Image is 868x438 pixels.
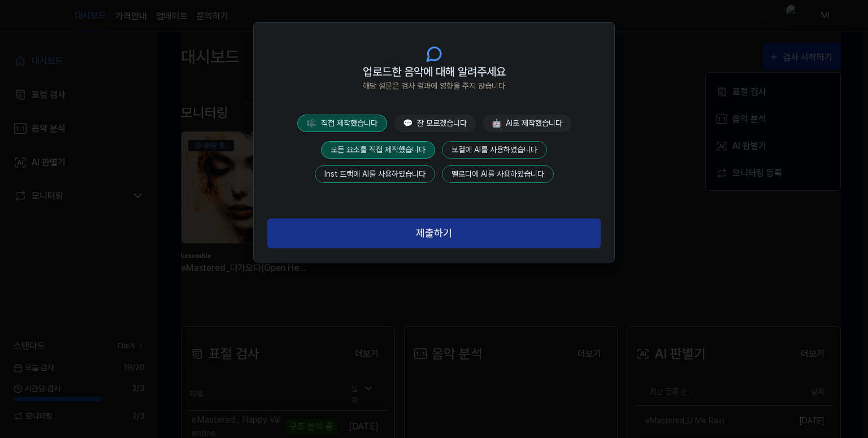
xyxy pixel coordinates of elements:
[442,141,547,159] button: 보컬에 AI를 사용하였습니다
[267,218,601,248] button: 제출하기
[442,165,554,183] button: 멜로디에 AI를 사용하였습니다
[297,115,387,132] button: 🎼직접 제작했습니다
[307,119,316,128] span: 🎼
[403,119,413,128] span: 💬
[363,80,505,92] span: 해당 설문은 검사 결과에 영향을 주지 않습니다
[492,119,501,128] span: 🤖
[315,165,435,183] button: Inst 트랙에 AI를 사용하였습니다
[321,141,435,159] button: 모든 요소를 직접 제작했습니다
[363,63,506,80] span: 업로드한 음악에 대해 알려주세요
[394,115,476,132] button: 💬잘 모르겠습니다
[483,115,571,132] button: 🤖AI로 제작했습니다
